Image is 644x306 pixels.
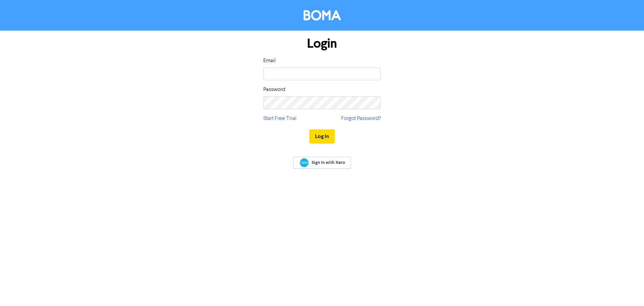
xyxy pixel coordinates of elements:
h1: Login [263,36,381,51]
label: Email [263,57,276,65]
img: BOMA Logo [304,10,341,20]
img: Xero logo [300,158,309,167]
span: Sign In with Xero [312,160,345,166]
a: Sign In with Xero [293,157,351,169]
a: Forgot Password? [341,115,381,123]
a: Start Free Trial [263,115,297,123]
label: Password [263,86,285,94]
button: Log In [309,129,335,143]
